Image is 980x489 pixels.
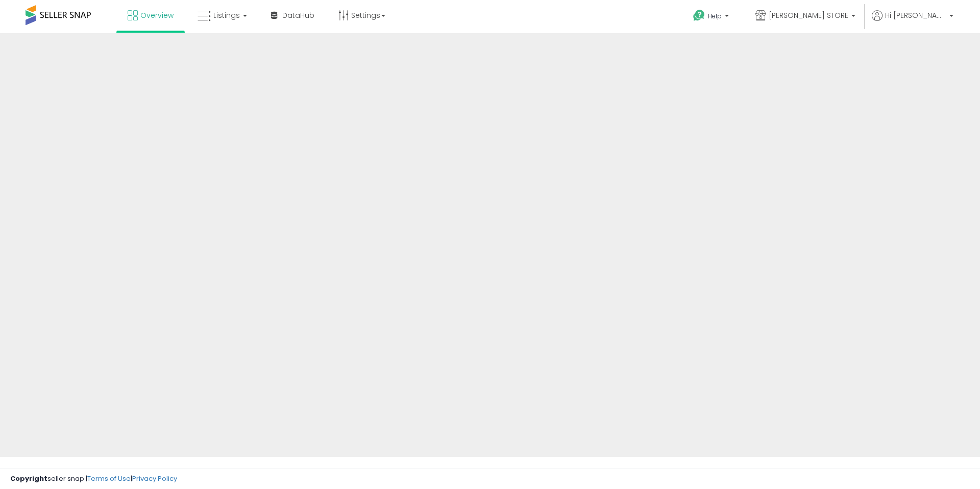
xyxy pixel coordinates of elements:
[213,10,240,20] span: Listings
[872,10,953,33] a: Hi [PERSON_NAME]
[685,2,739,33] a: Help
[708,12,722,20] span: Help
[693,9,705,22] i: Get Help
[282,10,314,20] span: DataHub
[885,10,946,20] span: Hi [PERSON_NAME]
[769,10,848,20] span: [PERSON_NAME] STORE
[140,10,174,20] span: Overview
